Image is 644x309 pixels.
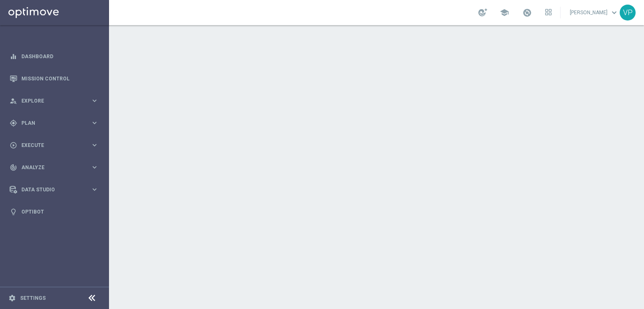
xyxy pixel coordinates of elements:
[21,45,99,67] a: Dashboard
[610,8,619,17] span: keyboard_arrow_down
[9,142,99,149] button: play_circle_outline Execute keyboard_arrow_right
[91,163,99,171] i: keyboard_arrow_right
[10,201,99,223] div: Optibot
[9,164,99,171] button: track_changes Analyze keyboard_arrow_right
[10,45,99,67] div: Dashboard
[10,208,17,216] i: lightbulb
[10,186,91,193] div: Data Studio
[10,119,17,127] i: gps_fixed
[9,53,99,60] button: equalizer Dashboard
[91,185,99,193] i: keyboard_arrow_right
[9,186,99,193] button: Data Studio keyboard_arrow_right
[21,121,91,126] span: Plan
[21,201,99,223] a: Optibot
[10,97,91,105] div: Explore
[10,164,17,171] i: track_changes
[9,120,99,126] button: gps_fixed Plan keyboard_arrow_right
[21,98,91,103] span: Explore
[10,142,17,149] i: play_circle_outline
[9,98,99,104] button: person_search Explore keyboard_arrow_right
[10,164,91,171] div: Analyze
[9,75,99,82] button: Mission Control
[91,97,99,105] i: keyboard_arrow_right
[21,67,99,90] a: Mission Control
[500,8,509,17] span: school
[10,97,17,105] i: person_search
[91,141,99,149] i: keyboard_arrow_right
[10,142,91,149] div: Execute
[21,143,91,148] span: Execute
[21,187,91,192] span: Data Studio
[91,119,99,127] i: keyboard_arrow_right
[9,209,99,215] button: lightbulb Optibot
[569,6,620,19] a: [PERSON_NAME]keyboard_arrow_down
[10,119,91,127] div: Plan
[20,296,46,301] a: Settings
[10,53,17,60] i: equalizer
[620,5,636,21] div: VP
[8,294,16,302] i: settings
[21,165,91,170] span: Analyze
[10,67,99,90] div: Mission Control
